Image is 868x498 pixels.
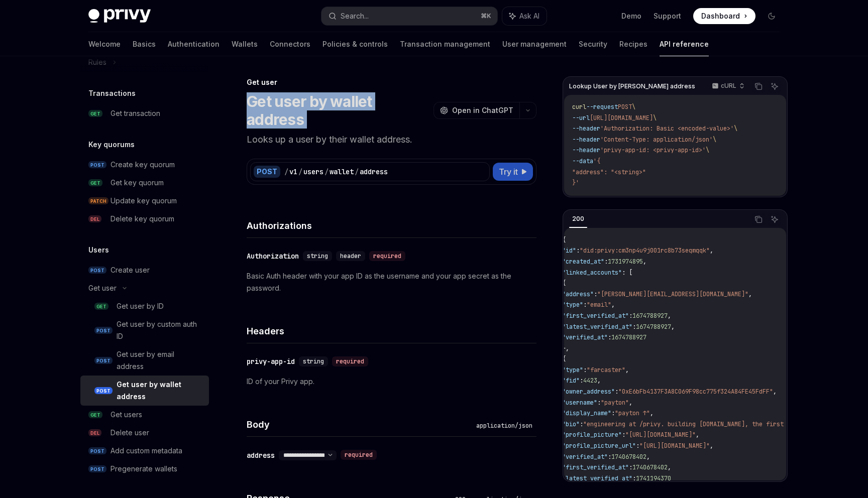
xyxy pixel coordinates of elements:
[625,366,629,374] span: ,
[701,11,740,21] span: Dashboard
[587,366,625,374] span: "farcaster"
[341,450,377,460] div: required
[654,11,681,21] a: Support
[355,167,359,177] div: /
[88,161,106,169] span: POST
[629,463,632,471] span: :
[369,251,405,261] div: required
[632,103,635,111] span: \
[321,7,497,25] button: Search...⌘K
[572,146,600,154] span: --header
[629,312,632,320] span: :
[562,453,608,461] span: "verified_at"
[569,213,587,225] div: 200
[303,357,324,365] span: string
[330,167,354,177] div: wallet
[562,388,615,396] span: "owner_address"
[324,167,329,177] div: /
[600,125,734,133] span: 'Authorization: Basic <encoded-value>'
[400,32,490,56] a: Transaction management
[247,356,295,366] div: privy-app-id
[586,103,618,111] span: --request
[562,269,622,277] span: "linked_accounts"
[111,159,175,171] div: Create key quorum
[111,427,149,439] div: Delete user
[562,442,636,450] span: "profile_picture_url"
[636,323,671,331] span: 1674788927
[433,102,519,119] button: Open in ChatGPT
[562,355,566,363] span: {
[710,246,713,255] span: ,
[590,114,653,122] span: [URL][DOMAIN_NAME]
[629,399,632,407] span: ,
[88,447,106,455] span: POST
[622,269,632,277] span: : [
[111,195,177,207] div: Update key quorum
[88,87,136,99] h5: Transactions
[80,406,209,424] a: GETGet users
[696,431,699,439] span: ,
[80,315,209,345] a: POSTGet user by custom auth ID
[748,290,752,298] span: ,
[594,290,597,298] span: :
[671,323,675,331] span: ,
[80,376,209,406] a: POSTGet user by wallet address
[562,377,580,385] span: "fid"
[734,125,737,133] span: \
[493,163,533,181] button: Try it
[639,442,710,450] span: "[URL][DOMAIN_NAME]"
[632,312,668,320] span: 1674788927
[611,453,646,461] span: 1740678402
[502,7,547,25] button: Ask AI
[232,32,258,56] a: Wallets
[710,442,713,450] span: ,
[111,463,177,475] div: Pregenerate wallets
[117,318,203,342] div: Get user by custom auth ID
[111,177,164,189] div: Get key quorum
[611,333,646,341] span: 1674788927
[80,210,209,228] a: DELDelete key quorum
[572,179,579,187] span: }'
[562,399,597,407] span: "username"
[597,290,748,298] span: "[PERSON_NAME][EMAIL_ADDRESS][DOMAIN_NAME]"
[298,167,302,177] div: /
[111,264,150,276] div: Create user
[632,323,636,331] span: :
[597,399,601,407] span: :
[562,258,604,266] span: "created_at"
[668,463,671,471] span: ,
[340,252,361,260] span: header
[721,82,736,90] p: cURL
[572,114,590,122] span: --url
[572,157,593,165] span: --data
[94,387,113,395] span: POST
[88,411,102,419] span: GET
[768,213,781,226] button: Ask AI
[618,103,632,111] span: POST
[618,388,773,396] span: "0xE6bFb4137F3A8C069F98cc775f324A84FE45FdFF"
[615,388,618,396] span: :
[615,409,650,417] span: "payton ↑"
[111,445,182,457] div: Add custom metadata
[94,357,113,364] span: POST
[80,297,209,315] a: GETGet user by ID
[247,133,536,147] p: Looks up a user by their wallet address.
[80,174,209,192] a: GETGet key quorum
[636,474,671,482] span: 1741194370
[94,303,108,310] span: GET
[88,215,101,223] span: DEL
[668,312,671,320] span: ,
[562,301,583,309] span: "type"
[562,279,566,287] span: {
[632,474,636,482] span: :
[111,409,142,421] div: Get users
[622,431,625,439] span: :
[608,333,611,341] span: :
[88,110,102,117] span: GET
[284,167,288,177] div: /
[583,366,587,374] span: :
[608,258,643,266] span: 1731974895
[307,252,328,260] span: string
[562,420,580,428] span: "bio"
[768,80,781,93] button: Ask AI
